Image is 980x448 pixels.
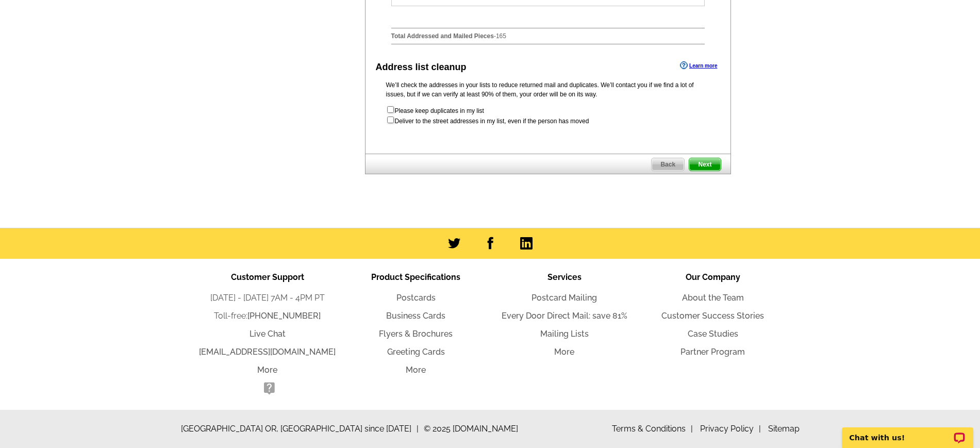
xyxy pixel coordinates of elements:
[391,32,494,40] strong: Total Addressed and Mailed Pieces
[193,310,342,322] li: Toll-free:
[682,293,744,303] a: About the Team
[386,311,445,321] a: Business Cards
[661,311,764,321] a: Customer Success Stories
[612,424,693,434] a: Terms & Conditions
[700,424,761,434] a: Privacy Policy
[547,272,582,282] span: Services
[387,347,445,357] a: Greeting Cards
[379,329,453,339] a: Flyers & Brochures
[376,60,467,74] div: Address list cleanup
[680,347,745,357] a: Partner Program
[688,329,738,339] a: Case Studies
[199,347,336,357] a: [EMAIL_ADDRESS][DOMAIN_NAME]
[531,293,597,303] a: Postcard Mailing
[406,365,426,375] a: More
[250,329,286,339] a: Live Chat
[651,158,685,171] a: Back
[768,424,800,434] a: Sitemap
[231,272,304,282] span: Customer Support
[496,32,506,40] span: 165
[257,365,277,375] a: More
[371,272,460,282] span: Product Specifications
[554,347,574,357] a: More
[193,292,342,304] li: [DATE] - [DATE] 7AM - 4PM PT
[247,311,321,321] a: [PHONE_NUMBER]
[502,311,627,321] a: Every Door Direct Mail: save 81%
[689,158,720,171] span: Next
[386,105,710,126] form: Please keep duplicates in my list Deliver to the street addresses in my list, even if the person ...
[386,80,710,99] p: We’ll check the addresses in your lists to reduce returned mail and duplicates. We’ll contact you...
[396,293,436,303] a: Postcards
[181,423,419,435] span: [GEOGRAPHIC_DATA] OR, [GEOGRAPHIC_DATA] since [DATE]
[686,272,740,282] span: Our Company
[424,423,518,435] span: © 2025 [DOMAIN_NAME]
[680,61,717,70] a: Learn more
[835,416,980,448] iframe: LiveChat chat widget
[652,158,684,171] span: Back
[540,329,589,339] a: Mailing Lists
